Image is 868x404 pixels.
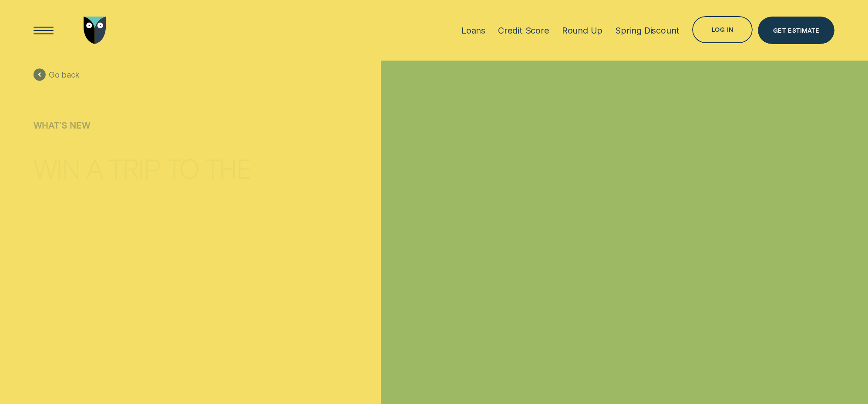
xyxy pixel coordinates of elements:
[498,25,549,36] div: Credit Score
[84,17,106,44] img: Wisr
[562,25,602,36] div: Round Up
[86,155,103,182] div: a
[461,25,485,36] div: Loans
[109,155,160,182] div: trip
[758,17,834,44] a: Get Estimate
[30,17,57,44] button: Open Menu
[205,155,251,182] div: the
[34,69,80,81] a: Go back
[615,25,680,36] div: Spring Discount
[34,135,280,190] h1: Win a trip to the Maldives
[692,16,753,44] button: Log in
[34,120,280,131] div: What's new
[34,155,80,182] div: Win
[167,155,199,182] div: to
[49,70,80,80] span: Go back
